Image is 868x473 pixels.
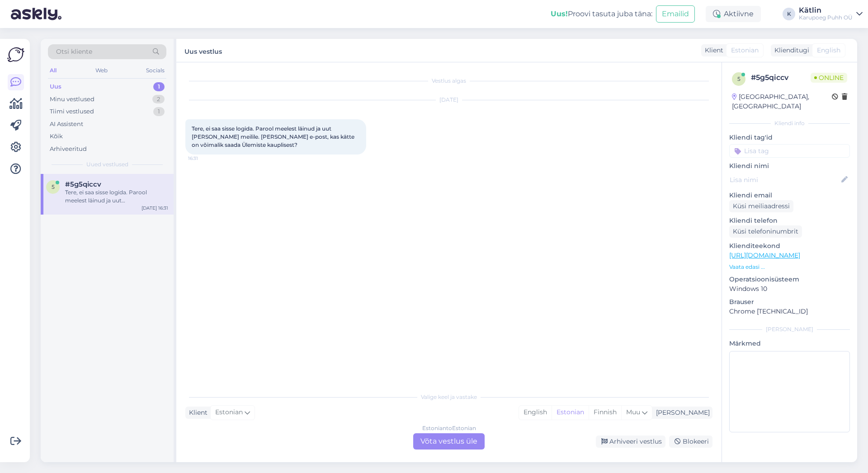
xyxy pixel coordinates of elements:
[188,155,222,162] span: 16:31
[86,160,128,169] span: Uued vestlused
[799,7,863,21] a: KätlinKarupoeg Puhh OÜ
[152,95,165,104] div: 2
[729,284,850,294] p: Windows 10
[751,72,811,83] div: # 5g5qiccv
[50,132,63,141] div: Kõik
[65,180,101,188] span: #5g5qiccv
[729,119,850,127] div: Kliendi info
[799,7,853,14] div: Kätlin
[50,107,94,116] div: Tiimi vestlused
[701,46,723,55] div: Klient
[596,436,665,448] div: Arhiveeri vestlus
[50,145,87,154] div: Arhiveeritud
[729,325,850,333] div: [PERSON_NAME]
[737,75,741,82] span: 5
[729,307,850,316] p: Chrome [TECHNICAL_ID]
[519,406,552,419] div: English
[729,275,850,284] p: Operatsioonisüsteem
[729,191,850,200] p: Kliendi email
[783,8,795,20] div: K
[729,133,850,142] p: Kliendi tag'id
[729,200,793,212] div: Küsi meiliaadressi
[422,424,476,432] div: Estonian to Estonian
[7,46,24,63] img: Askly Logo
[153,107,165,116] div: 1
[799,14,853,21] div: Karupoeg Puhh OÜ
[589,406,621,419] div: Finnish
[94,65,109,76] div: Web
[551,9,568,18] b: Uus!
[729,241,850,251] p: Klienditeekond
[142,205,168,211] div: [DATE] 16:31
[184,44,222,56] label: Uus vestlus
[52,183,55,190] span: 5
[729,339,850,348] p: Märkmed
[817,46,840,55] span: English
[656,5,695,23] button: Emailid
[413,433,485,450] div: Võta vestlus üle
[185,77,712,85] div: Vestlus algas
[729,144,850,158] input: Lisa tag
[48,65,58,76] div: All
[729,161,850,171] p: Kliendi nimi
[729,263,850,271] p: Vaata edasi ...
[215,407,243,417] span: Estonian
[50,120,83,129] div: AI Assistent
[56,47,92,56] span: Otsi kliente
[50,95,94,104] div: Minu vestlused
[185,393,712,401] div: Valige keel ja vastake
[732,92,832,111] div: [GEOGRAPHIC_DATA], [GEOGRAPHIC_DATA]
[706,6,761,22] div: Aktiivne
[551,9,652,19] div: Proovi tasuta juba täna:
[185,408,208,417] div: Klient
[729,297,850,307] p: Brauser
[669,436,712,448] div: Blokeeri
[65,188,168,205] div: Tere, ei saa sisse logida. Parool meelest läinud ja uut [PERSON_NAME] meilile. [PERSON_NAME] e-po...
[552,406,589,419] div: Estonian
[729,225,802,238] div: Küsi telefoninumbrit
[652,408,710,417] div: [PERSON_NAME]
[192,125,356,148] span: Tere, ei saa sisse logida. Parool meelest läinud ja uut [PERSON_NAME] meilile. [PERSON_NAME] e-po...
[731,46,759,55] span: Estonian
[626,408,640,416] span: Muu
[185,96,712,104] div: [DATE]
[771,46,809,55] div: Klienditugi
[811,73,847,83] span: Online
[730,175,840,185] input: Lisa nimi
[153,82,165,91] div: 1
[729,251,800,259] a: [URL][DOMAIN_NAME]
[729,216,850,225] p: Kliendi telefon
[50,82,61,91] div: Uus
[144,65,166,76] div: Socials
